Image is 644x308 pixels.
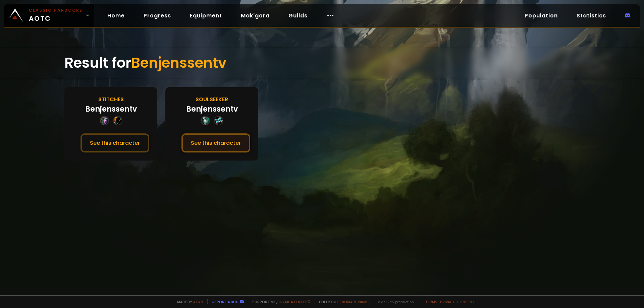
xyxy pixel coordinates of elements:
[340,299,370,304] a: [DOMAIN_NAME]
[193,299,203,304] a: a fan
[571,9,611,22] a: Statistics
[277,299,311,304] a: Buy me a coffee
[64,47,580,79] div: Result for
[283,9,313,22] a: Guilds
[138,9,176,22] a: Progress
[184,9,227,22] a: Equipment
[4,4,94,27] a: Classic HardcoreAOTC
[315,299,370,304] span: Checkout
[181,133,250,152] button: See this character
[212,299,238,304] a: Report a bug
[29,7,83,13] small: Classic Hardcore
[440,299,454,304] a: Privacy
[29,7,83,23] span: AOTC
[196,95,228,104] div: Soulseeker
[102,9,130,22] a: Home
[457,299,475,304] a: Consent
[248,299,311,304] span: Support me,
[374,299,414,304] span: v. d752d5 - production
[173,299,203,304] span: Made by
[425,299,437,304] a: Terms
[519,9,563,22] a: Population
[131,53,226,73] span: Benjenssentv
[80,133,149,152] button: See this character
[235,9,275,22] a: Mak'gora
[85,104,137,115] div: Benjenssentv
[98,95,124,104] div: Stitches
[186,104,238,115] div: Benjenssentv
